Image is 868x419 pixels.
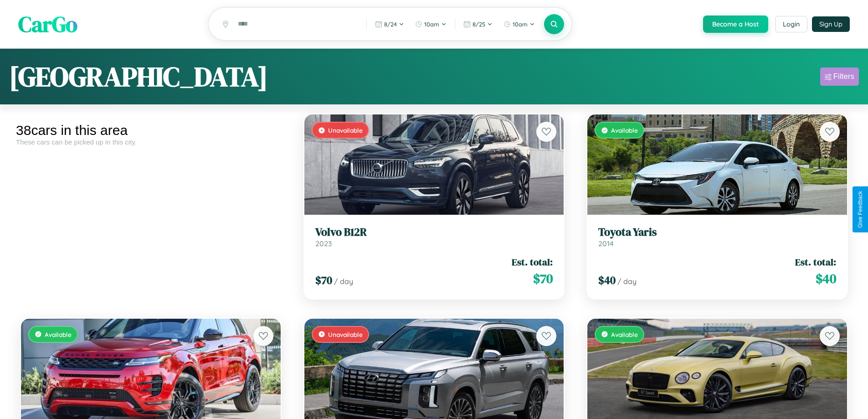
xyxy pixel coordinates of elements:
[775,16,807,32] button: Login
[315,273,332,288] span: $ 70
[795,255,836,269] span: Est. total:
[598,226,836,248] a: Toyota Yaris2014
[598,239,614,248] span: 2014
[812,16,850,32] button: Sign Up
[384,21,397,28] span: 8 / 24
[411,17,451,31] button: 10am
[18,9,77,39] span: CarGo
[598,226,836,239] h3: Toyota Yaris
[315,226,553,239] h3: Volvo B12R
[611,331,638,338] span: Available
[857,191,863,228] div: Give Feedback
[328,126,363,134] span: Unavailable
[513,21,528,28] span: 10am
[703,16,768,33] button: Become a Host
[833,72,854,81] div: Filters
[45,331,72,338] span: Available
[533,269,553,288] span: $ 70
[370,17,409,31] button: 8/24
[16,123,286,138] div: 38 cars in this area
[611,126,638,134] span: Available
[816,269,836,288] span: $ 40
[9,58,268,95] h1: [GEOGRAPHIC_DATA]
[598,273,616,288] span: $ 40
[328,331,363,338] span: Unavailable
[512,255,553,269] span: Est. total:
[473,21,485,28] span: 8 / 25
[499,17,539,31] button: 10am
[315,226,553,248] a: Volvo B12R2023
[16,138,286,146] div: These cars can be picked up in this city.
[617,277,637,286] span: / day
[315,239,332,248] span: 2023
[424,21,439,28] span: 10am
[820,67,859,86] button: Filters
[334,277,353,286] span: / day
[459,17,497,31] button: 8/25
